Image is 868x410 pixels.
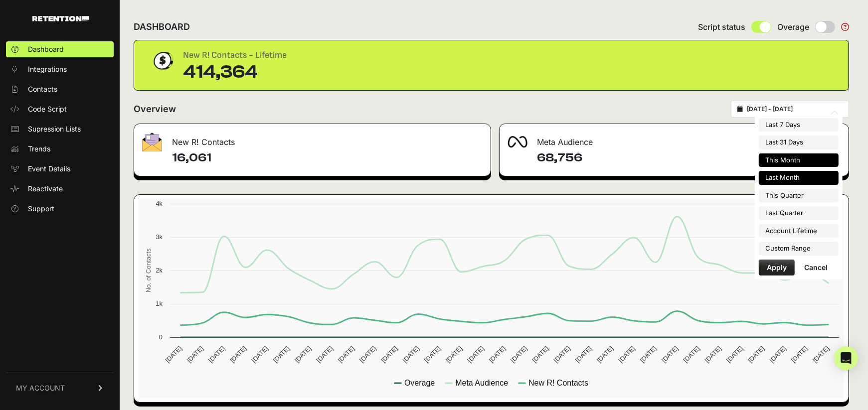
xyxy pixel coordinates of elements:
[183,48,287,62] div: New R! Contacts - Lifetime
[28,144,50,154] span: Trends
[537,150,841,166] h4: 68,756
[156,233,163,241] text: 3k
[834,346,858,370] div: Open Intercom Messenger
[790,345,809,364] text: [DATE]
[156,300,163,307] text: 1k
[28,204,54,214] span: Support
[159,333,163,341] text: 0
[811,345,831,364] text: [DATE]
[759,171,839,185] li: Last Month
[32,16,89,21] img: Retention.com
[293,345,313,364] text: [DATE]
[759,136,839,149] li: Last 31 Days
[6,41,114,57] a: Dashboard
[172,150,483,166] h4: 16,061
[404,379,435,387] text: Overage
[6,61,114,77] a: Integrations
[488,345,507,364] text: [DATE]
[134,124,491,154] div: New R! Contacts
[379,345,399,364] text: [DATE]
[725,345,744,364] text: [DATE]
[423,345,442,364] text: [DATE]
[746,345,766,364] text: [DATE]
[528,379,588,387] text: New R! Contacts
[6,161,114,177] a: Event Details
[660,345,680,364] text: [DATE]
[768,345,788,364] text: [DATE]
[272,345,291,364] text: [DATE]
[6,101,114,117] a: Code Script
[6,181,114,197] a: Reactivate
[617,345,637,364] text: [DATE]
[315,345,335,364] text: [DATE]
[698,21,745,33] span: Script status
[6,141,114,157] a: Trends
[156,200,163,207] text: 4k
[444,345,464,364] text: [DATE]
[595,345,615,364] text: [DATE]
[156,267,163,274] text: 2k
[150,48,175,73] img: dollar-coin-05c43ed7efb7bc0c12610022525b4bbbb207c7efeef5aecc26f025e68dcafac9.png
[455,379,508,387] text: Meta Audience
[183,62,287,82] div: 414,364
[28,104,67,114] span: Code Script
[796,260,836,275] button: Cancel
[552,345,572,364] text: [DATE]
[759,153,839,167] li: This Month
[759,260,795,275] button: Apply
[6,121,114,137] a: Supression Lists
[142,133,162,151] img: fa-envelope-19ae18322b30453b285274b1b8af3d052b27d846a4fbe8435d1a52b978f639a2.png
[530,345,550,364] text: [DATE]
[28,64,67,74] span: Integrations
[703,345,723,364] text: [DATE]
[759,118,839,132] li: Last 7 Days
[28,164,70,174] span: Event Details
[164,345,183,364] text: [DATE]
[6,201,114,217] a: Support
[28,184,63,194] span: Reactivate
[759,206,839,220] li: Last Quarter
[6,373,114,403] a: MY ACCOUNT
[6,81,114,97] a: Contacts
[28,124,81,134] span: Supression Lists
[759,242,839,256] li: Custom Range
[759,224,839,238] li: Account Lifetime
[28,84,57,94] span: Contacts
[759,189,839,203] li: This Quarter
[358,345,377,364] text: [DATE]
[508,136,527,148] img: fa-meta-2f981b61bb99beabf952f7030308934f19ce035c18b003e963880cc3fabeebb7.png
[16,383,65,393] span: MY ACCOUNT
[466,345,486,364] text: [DATE]
[134,20,190,34] h2: DASHBOARD
[207,345,226,364] text: [DATE]
[145,249,152,292] text: No. of Contacts
[639,345,658,364] text: [DATE]
[682,345,701,364] text: [DATE]
[228,345,248,364] text: [DATE]
[134,102,176,116] h2: Overview
[250,345,270,364] text: [DATE]
[509,345,528,364] text: [DATE]
[574,345,593,364] text: [DATE]
[185,345,205,364] text: [DATE]
[28,44,64,54] span: Dashboard
[337,345,356,364] text: [DATE]
[500,124,849,154] div: Meta Audience
[777,21,809,33] span: Overage
[401,345,421,364] text: [DATE]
